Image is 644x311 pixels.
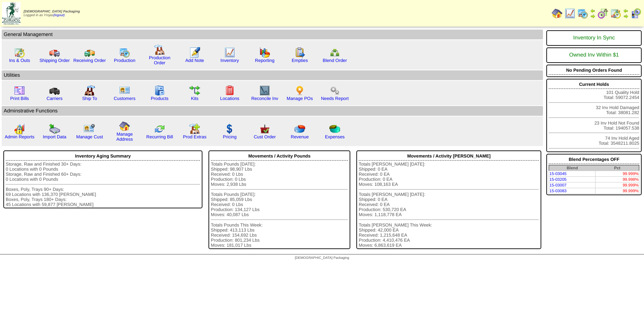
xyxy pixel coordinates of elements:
img: calendarblend.gif [598,8,608,19]
a: Admin Reports [5,134,34,139]
img: invoice2.gif [14,85,25,96]
a: Cust Order [254,134,276,139]
img: line_graph.gif [565,8,575,19]
div: Movements / Activity [PERSON_NAME] [359,152,539,161]
img: arrowright.gif [590,13,595,19]
img: import.gif [49,124,60,134]
div: Totals Pounds [DATE]: Shipped: 98,907 Lbs Received: 0 Lbs Production: 0 Lbs Moves: 2,938 Lbs Tota... [211,162,348,248]
img: calendarprod.gif [119,47,130,58]
a: Ins & Outs [9,58,30,63]
img: po.png [294,85,305,96]
a: Prod Extras [183,134,206,139]
img: graph.gif [259,47,270,58]
span: [DEMOGRAPHIC_DATA] Packaging [24,10,80,13]
a: Manage Cust [76,134,103,139]
a: Empties [292,58,308,63]
a: Carriers [46,96,62,101]
a: Kits [191,96,198,101]
div: Inventory Aging Summary [6,152,200,161]
img: pie_chart.png [294,124,305,134]
img: truck.gif [49,47,60,58]
img: customers.gif [119,85,130,96]
img: workflow.png [329,85,340,96]
td: 99.999% [595,182,639,188]
td: 99.999% [595,171,639,177]
img: calendarinout.gif [14,47,25,58]
img: graph2.png [14,124,25,134]
a: Inventory [221,58,239,63]
img: arrowright.gif [623,13,629,19]
a: Add Note [185,58,204,63]
div: Storage, Raw and Finished 30+ Days: 0 Locations with 0 Pounds Storage, Raw and Finished 60+ Days:... [6,162,200,207]
a: Recurring Bill [146,134,173,139]
img: home.gif [119,121,130,132]
a: Receiving Order [73,58,106,63]
td: Adminstrative Functions [2,106,543,116]
img: network.png [329,47,340,58]
a: Production [114,58,135,63]
a: Reporting [255,58,275,63]
a: Locations [220,96,239,101]
td: 99.998% [595,177,639,182]
td: General Management [2,30,543,39]
div: Owned Inv Within $1 [549,49,639,62]
img: locations.gif [224,85,235,96]
img: truck2.gif [84,47,95,58]
img: dollar.gif [224,124,235,134]
img: factory2.gif [84,85,95,96]
div: Movements / Activity Pounds [211,152,348,161]
div: Inventory In Sync [549,32,639,44]
a: Customers [114,96,135,101]
a: Import Data [43,134,66,139]
img: prodextras.gif [189,124,200,134]
a: Print Bills [10,96,29,101]
a: Blend Order [323,58,347,63]
img: factory.gif [154,44,165,55]
a: 15-03083 [549,188,567,193]
div: 101 Quality Hold Total: 59072.2454 32 Inv Hold Damaged Total: 38081.282 23 Inv Hold Not Found Tot... [546,79,642,152]
th: Pct [595,165,639,171]
img: line_graph.gif [224,47,235,58]
a: 15-03007 [549,183,567,187]
img: cust_order.png [259,124,270,134]
a: Reconcile Inv [251,96,278,101]
td: 99.999% [595,188,639,194]
img: pie_chart2.png [329,124,340,134]
a: Production Order [149,55,170,65]
img: line_graph2.gif [259,85,270,96]
div: No Pending Orders Found [549,66,639,75]
div: Current Holds [549,80,639,89]
img: workorder.gif [294,47,305,58]
img: calendarcustomer.gif [631,8,641,19]
a: (logout) [53,13,65,17]
a: 15-03045 [549,171,567,176]
a: 15-03205 [549,177,567,182]
a: Shipping Order [39,58,70,63]
a: Ship To [82,96,97,101]
img: home.gif [552,8,562,19]
a: Needs Report [321,96,349,101]
a: Expenses [325,134,345,139]
td: Utilities [2,70,543,80]
img: workflow.gif [189,85,200,96]
th: Blend [549,165,595,171]
img: truck3.gif [49,85,60,96]
a: Pricing [223,134,237,139]
img: arrowleft.gif [590,8,595,13]
img: cabinet.gif [154,85,165,96]
img: managecust.png [84,124,96,134]
div: Blend Percentages OFF [549,155,639,164]
span: [DEMOGRAPHIC_DATA] Packaging [295,256,349,260]
img: orders.gif [189,47,200,58]
img: zoroco-logo-small.webp [2,2,21,25]
img: calendarinout.gif [610,8,621,19]
img: calendarprod.gif [577,8,588,19]
a: Products [151,96,169,101]
img: arrowleft.gif [623,8,629,13]
a: Revenue [291,134,309,139]
div: Totals [PERSON_NAME] [DATE]: Shipped: 0 EA Received: 0 EA Production: 0 EA Moves: 108,163 EA Tota... [359,162,539,248]
a: Manage Address [117,132,133,142]
span: Logged in as Yrojas [24,10,80,17]
img: reconcile.gif [154,124,165,134]
a: Manage POs [287,96,313,101]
